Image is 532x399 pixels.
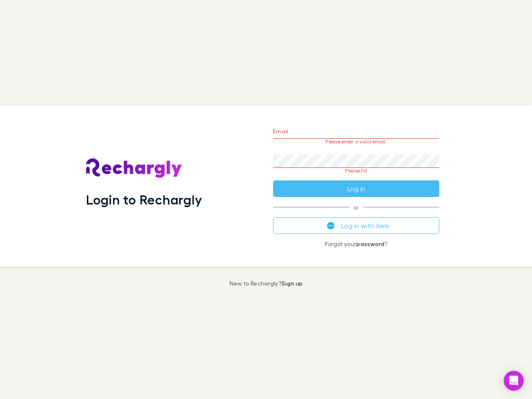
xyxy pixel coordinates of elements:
p: Please enter a valid email. [273,139,439,145]
span: or [273,207,439,207]
img: Rechargly's Logo [86,158,182,178]
a: password [356,240,384,247]
h1: Login to Rechargly [86,192,202,207]
button: Log in with Xero [273,217,439,234]
div: Open Intercom Messenger [504,371,524,391]
p: Forgot your ? [273,241,439,247]
img: Xero's logo [327,222,335,229]
a: Sign up [281,280,303,287]
p: New to Rechargly? [229,280,303,287]
button: Log in [273,180,439,197]
p: Please fill [273,168,439,174]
